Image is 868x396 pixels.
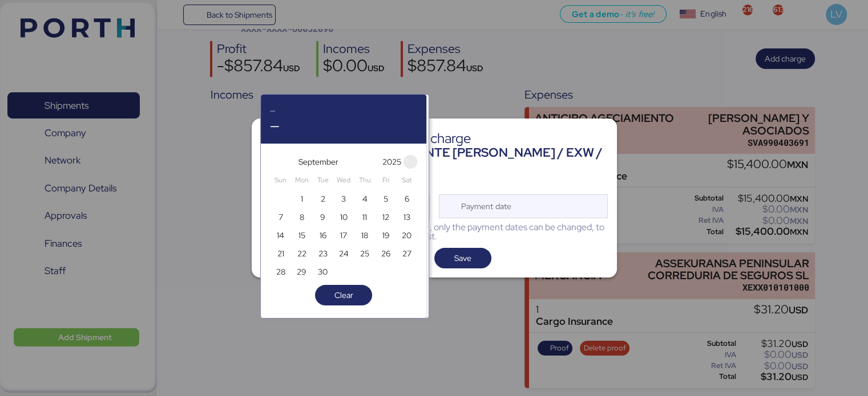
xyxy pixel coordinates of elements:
span: 21 [277,247,284,260]
div: Tue [314,172,332,189]
div: Wed [335,172,352,189]
span: 30 [318,265,328,279]
span: 20 [402,228,411,242]
div: Thu [356,172,373,189]
button: 19 [377,226,394,243]
button: 6 [398,190,415,207]
button: 14 [272,226,289,243]
button: 1 [293,190,310,207]
button: 10 [335,208,352,225]
button: 22 [293,244,310,262]
span: 25 [360,247,369,260]
button: Clear [315,285,372,305]
div: Because this charge has an active proof file, only the payment dates can be changed, to edit the ... [261,223,608,241]
span: 24 [339,247,349,260]
span: 5 [383,192,388,206]
button: 16 [314,226,332,243]
span: 22 [297,247,306,260]
span: 11 [362,210,367,224]
button: 12 [377,208,394,225]
button: 8 [293,208,310,225]
div: — [270,118,417,134]
div: Sun [272,172,289,189]
button: 23 [314,244,332,262]
span: 4 [362,192,368,206]
div: Sat [398,172,415,189]
span: 26 [381,247,390,260]
button: 13 [398,208,415,225]
button: 25 [356,244,373,262]
span: Save [454,251,471,265]
button: 18 [356,226,373,243]
span: 23 [318,247,328,260]
span: 18 [361,228,368,242]
button: 3 [335,190,352,207]
span: 28 [276,265,285,279]
span: 16 [320,228,326,242]
span: 7 [278,210,283,224]
span: 9 [320,210,325,224]
button: 27 [398,244,415,262]
button: 24 [335,244,352,262]
span: 15 [298,228,305,242]
button: 9 [314,208,332,225]
span: 12 [382,210,389,224]
div: Edit charge [268,133,608,144]
button: 7 [272,208,289,225]
span: 27 [402,247,411,260]
div: Fri [377,172,394,189]
button: 2 [314,190,332,207]
button: 15 [293,226,310,243]
button: 21 [272,244,289,262]
span: 29 [297,265,306,279]
button: 26 [377,244,394,262]
button: 28 [272,263,289,280]
span: 8 [300,210,304,224]
span: 2025 [382,155,401,169]
span: 17 [340,228,347,242]
span: 14 [277,228,284,242]
div: Mon [293,172,310,189]
button: 29 [293,263,310,280]
div: MAQUINARIAS DE OCCIDENTE [PERSON_NAME] / EXW / MBL / HBL / LCL [268,144,608,181]
span: September [298,155,338,169]
button: Save [434,248,491,268]
button: 20 [398,226,415,243]
button: 2025 [380,153,403,171]
span: 3 [341,192,346,206]
span: 10 [340,210,348,224]
button: 17 [335,226,352,243]
span: 2 [321,192,325,206]
span: Clear [334,288,353,302]
button: 5 [377,190,394,207]
span: 1 [301,192,303,206]
span: 19 [382,228,390,242]
button: 4 [356,190,373,207]
button: September [296,153,341,171]
span: 13 [403,210,410,224]
span: 6 [405,192,409,206]
button: 11 [356,208,373,225]
button: 30 [314,263,332,280]
div: — [270,104,417,118]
